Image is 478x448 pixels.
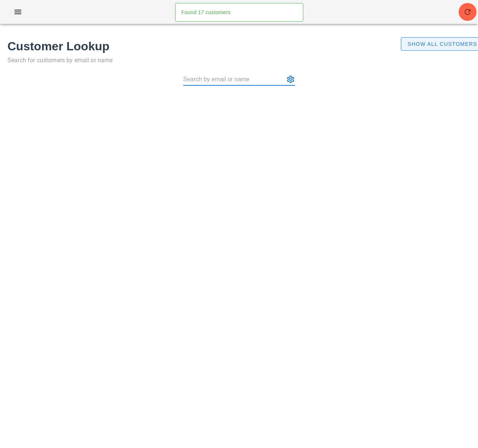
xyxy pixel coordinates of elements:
[286,75,295,84] button: appended action
[7,37,392,55] h1: Customer Lookup
[7,55,392,66] p: Search for customers by email or name
[175,3,300,21] div: Found 17 customers
[407,41,477,47] span: Show All Customers
[183,73,285,85] input: Search by email or name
